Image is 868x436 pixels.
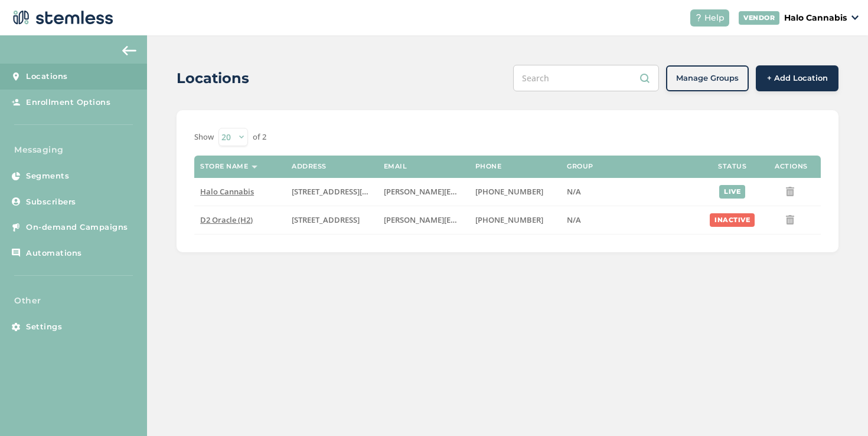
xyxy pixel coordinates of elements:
iframe: Chat Widget [809,379,868,436]
span: Settings [26,321,62,333]
h2: Locations [177,68,249,89]
label: of 2 [253,131,266,143]
label: Store name [200,163,248,170]
label: dominique.gamboa@thegreenhalo.com [384,215,464,225]
label: N/A [567,187,697,197]
img: icon-arrow-back-accent-c549486e.svg [122,46,136,55]
label: 7710 South Wilmot Road [292,187,371,197]
div: inactive [710,213,755,227]
label: (520) 664-2251 [475,187,555,197]
span: Segments [26,170,69,182]
div: live [719,185,745,199]
label: Address [292,163,327,170]
img: icon-help-white-03924b79.svg [695,14,702,21]
label: Phone [475,163,502,170]
span: [STREET_ADDRESS][PERSON_NAME] [292,186,420,197]
span: [STREET_ADDRESS] [292,214,360,225]
span: Enrollment Options [26,97,110,108]
img: logo-dark-0685b13c.svg [9,6,113,29]
label: Halo Cannabis [200,187,280,197]
label: Show [194,131,214,143]
label: N/A [567,215,697,225]
input: Search [513,65,659,91]
span: Manage Groups [676,72,739,84]
span: [PERSON_NAME][EMAIL_ADDRESS][PERSON_NAME][DOMAIN_NAME] [384,214,633,225]
label: Group [567,163,593,170]
label: D2 Oracle (H2) [200,215,280,225]
button: + Add Location [756,65,838,91]
button: Manage Groups [666,65,749,91]
label: Status [718,163,746,170]
span: D2 Oracle (H2) [200,214,253,225]
span: Locations [26,71,68,82]
span: On-demand Campaigns [26,222,128,233]
th: Actions [762,156,821,178]
div: VENDOR [739,11,779,25]
label: dominique.gamboa@thegreenhalo.com [384,187,464,197]
img: icon_down-arrow-small-66adaf34.svg [851,15,859,20]
label: 3906 North Oracle Road [292,215,371,225]
span: [PHONE_NUMBER] [475,186,543,197]
p: Halo Cannabis [784,12,847,24]
span: Automations [26,247,82,259]
span: Halo Cannabis [200,186,254,197]
label: Email [384,163,407,170]
span: + Add Location [767,72,828,84]
img: icon-sort-1e1d7615.svg [252,166,257,169]
label: (520) 732-4187 [475,215,555,225]
span: Subscribers [26,196,76,208]
span: [PERSON_NAME][EMAIL_ADDRESS][PERSON_NAME][DOMAIN_NAME] [384,186,633,197]
span: Help [704,12,725,24]
span: [PHONE_NUMBER] [475,214,543,225]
